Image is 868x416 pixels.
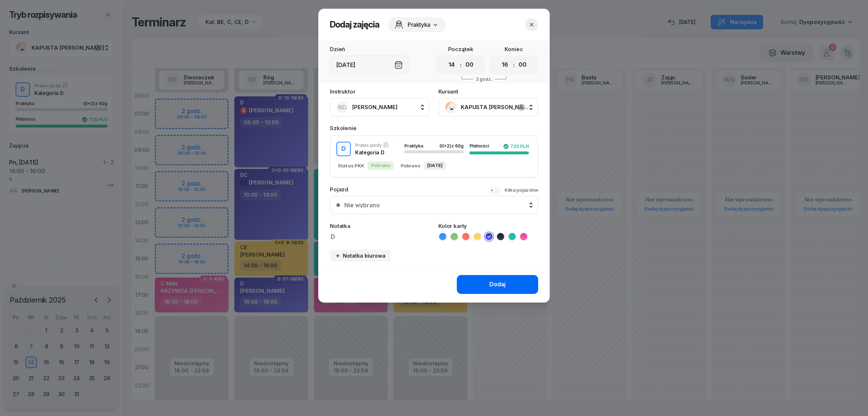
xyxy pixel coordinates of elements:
[338,162,364,169] div: Status PKK
[401,162,420,169] div: Pobrano
[331,136,537,177] button: DPrawo jazdyKategoria DPraktyka0(+2)z 60gPłatności720 PLNStatus PKKPobranoPobrano[DATE]
[460,61,461,69] div: :
[505,187,538,194] div: Kilka pojazdów
[513,61,515,69] div: :
[367,161,393,170] div: Pobrano
[503,143,529,149] div: 720 PLN
[404,143,423,149] span: Praktyka
[408,20,430,29] span: Praktyka
[457,275,538,294] button: Dodaj
[439,143,464,148] div: 0 z 60g
[489,280,506,289] div: Dodaj
[330,98,430,117] button: RD[PERSON_NAME]
[488,187,538,194] button: Kilka pojazdów
[461,103,532,112] span: KAPUSTA [PERSON_NAME]
[427,162,442,169] span: [DATE]
[330,19,379,30] h2: Dodaj zajęcia
[344,202,380,208] div: Nie wybrano
[330,196,538,215] button: Nie wybrano
[442,143,451,149] span: (+2)
[338,104,346,111] span: RD
[330,250,391,262] button: Notatka biurowa
[352,104,397,111] span: [PERSON_NAME]
[335,253,386,259] div: Notatka biurowa
[469,143,493,149] div: Płatności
